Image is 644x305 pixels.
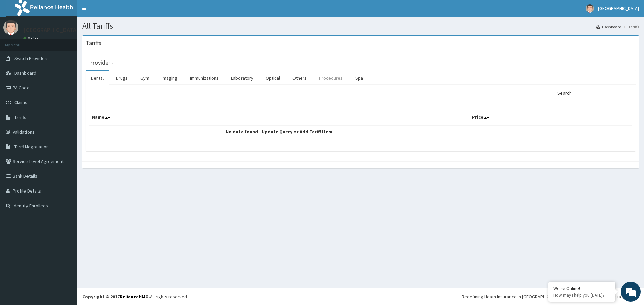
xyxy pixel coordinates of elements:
[314,71,348,85] a: Procedures
[89,125,469,138] td: No data found - Update Query or Add Tariff Item
[14,114,26,120] span: Tariffs
[575,88,632,98] input: Search:
[462,293,639,300] div: Redefining Heath Insurance in [GEOGRAPHIC_DATA] using Telemedicine and Data Science!
[14,99,28,105] span: Claims
[86,71,109,85] a: Dental
[89,60,114,66] h3: Provider -
[622,24,639,30] li: Tariffs
[14,144,49,150] span: Tariff Negotiation
[14,55,49,61] span: Switch Providers
[23,27,79,33] p: [GEOGRAPHIC_DATA]
[77,288,644,305] footer: All rights reserved.
[82,294,150,300] strong: Copyright © 2017 .
[86,40,101,46] h3: Tariffs
[553,292,610,298] p: How may I help you today?
[350,71,368,85] a: Spa
[3,20,18,35] img: User Image
[23,36,40,41] a: Online
[226,71,259,85] a: Laboratory
[260,71,285,85] a: Optical
[598,5,639,11] span: [GEOGRAPHIC_DATA]
[120,294,149,300] a: RelianceHMO
[586,4,594,13] img: User Image
[184,71,224,85] a: Immunizations
[557,88,632,98] label: Search:
[135,71,155,85] a: Gym
[287,71,312,85] a: Others
[156,71,183,85] a: Imaging
[553,285,610,291] div: We're Online!
[469,110,632,126] th: Price
[596,24,621,30] a: Dashboard
[82,22,639,30] h1: All Tariffs
[111,71,133,85] a: Drugs
[89,110,469,126] th: Name
[14,70,36,76] span: Dashboard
